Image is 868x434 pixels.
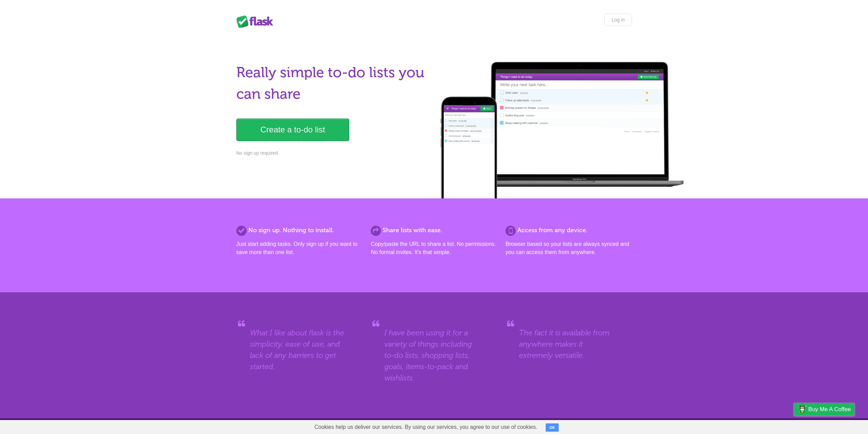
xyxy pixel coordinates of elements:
[236,150,430,157] p: No sign up required
[797,403,807,415] img: Buy me a coffee
[505,240,632,256] p: Browser based so your lists are always synced and you can access them from anywhere.
[505,226,632,235] h2: Access from any device.
[371,240,497,256] p: Copy/paste the URL to share a list. No permissions. No formal invites. It's that simple.
[308,420,544,434] span: Cookies help us deliver our services. By using our services, you agree to our use of cookies.
[236,62,430,105] h1: Really simple to-do lists you can share
[371,226,497,235] h2: Share lists with ease.
[546,423,559,432] button: OK
[384,327,483,383] blockquote: I have been using it for a variety of things including to-do lists, shopping lists, goals, items-...
[236,226,363,235] h2: No sign up. Nothing to install.
[236,15,277,28] div: Flask Lists
[236,118,349,141] a: Create a to-do list
[250,327,349,372] blockquote: What I like about flask is the simplicity, ease of use, and lack of any barriers to get started.
[236,240,363,256] p: Just start adding tasks. Only sign up if you want to save more than one list.
[794,403,854,416] a: Buy me a coffee
[808,403,851,415] span: Buy me a coffee
[604,14,632,26] a: Log in
[519,327,618,361] blockquote: The fact it is available from anywhere makes it extremely versatile.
